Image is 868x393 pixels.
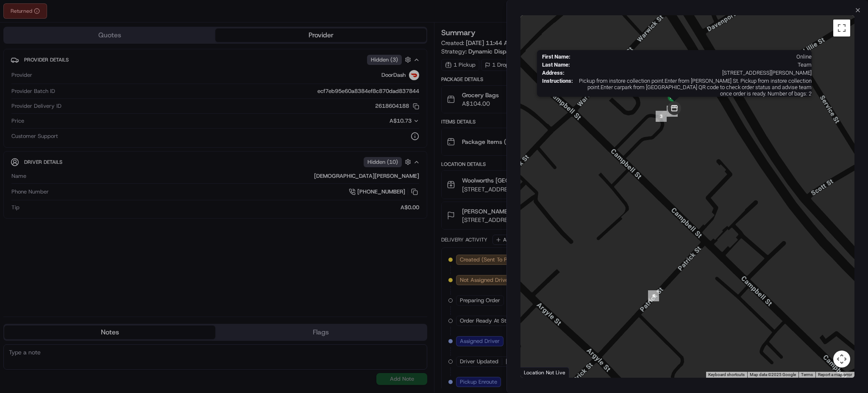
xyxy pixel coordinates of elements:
div: 4 [648,290,659,301]
span: Online [574,53,812,60]
span: Instructions : [542,78,573,97]
div: 13 [667,106,678,117]
span: Last Name : [542,62,570,68]
span: Map data ©2025 Google [750,372,796,377]
div: Location Not Live [520,367,569,378]
button: Map camera controls [833,351,850,368]
span: Pickup from instore collection point.Enter from [PERSON_NAME] St. Pickup from instore collection ... [576,78,812,97]
span: [STREET_ADDRESS][PERSON_NAME] [568,70,812,76]
span: Team [573,62,812,68]
span: First Name : [542,53,570,60]
a: Terms (opens in new tab) [801,372,813,377]
span: Address : [542,70,565,76]
a: Report a map error [818,372,852,377]
a: Open this area in Google Maps (opens a new window) [523,367,551,378]
img: Google [523,367,551,378]
button: Toggle fullscreen view [833,20,850,36]
button: Keyboard shortcuts [708,372,745,378]
div: 3 [656,111,667,122]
